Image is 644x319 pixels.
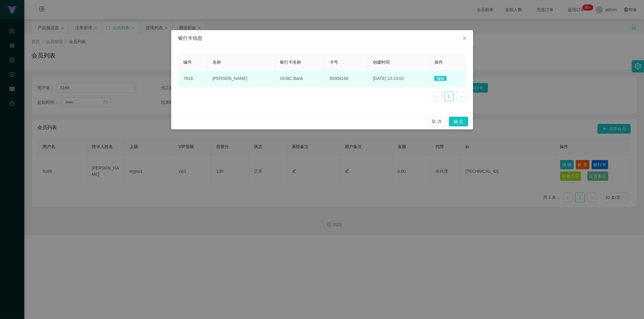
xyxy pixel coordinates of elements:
span: 操作 [434,60,443,65]
span: [PERSON_NAME] [213,76,247,81]
button: Close [456,30,473,47]
i: 图标: right [459,95,463,99]
i: 图标: left [435,95,439,99]
span: 名称 [213,60,221,65]
button: 取 消 [427,117,447,126]
td: [DATE] 13:23:02 [368,71,430,87]
a: 1 [444,92,453,101]
span: 银行卡名称 [280,60,301,65]
span: 编辑 [434,76,447,81]
span: 85908168 [330,76,348,81]
button: 确 定 [449,117,468,126]
li: 下一页 [456,92,466,101]
div: 银行卡信息 [178,35,466,42]
span: 卡号 [330,60,338,65]
li: 1 [444,92,454,101]
i: 图标: close [462,36,467,41]
span: 创建时间 [373,60,390,65]
span: OCBC Bank [280,76,303,81]
td: 7619 [179,71,208,87]
span: 编号 [184,60,192,65]
li: 上一页 [432,92,442,101]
